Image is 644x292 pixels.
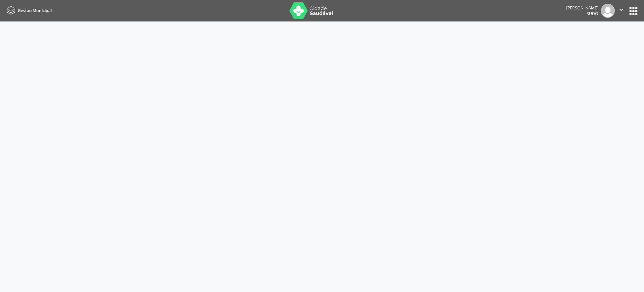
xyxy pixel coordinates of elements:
[5,5,52,16] a: Gestão Municipal
[587,11,598,16] span: Sudo
[615,4,628,18] button: 
[18,8,52,13] span: Gestão Municipal
[566,5,598,11] div: [PERSON_NAME]
[601,4,615,18] img: img
[618,6,625,13] i: 
[628,5,639,17] button: apps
